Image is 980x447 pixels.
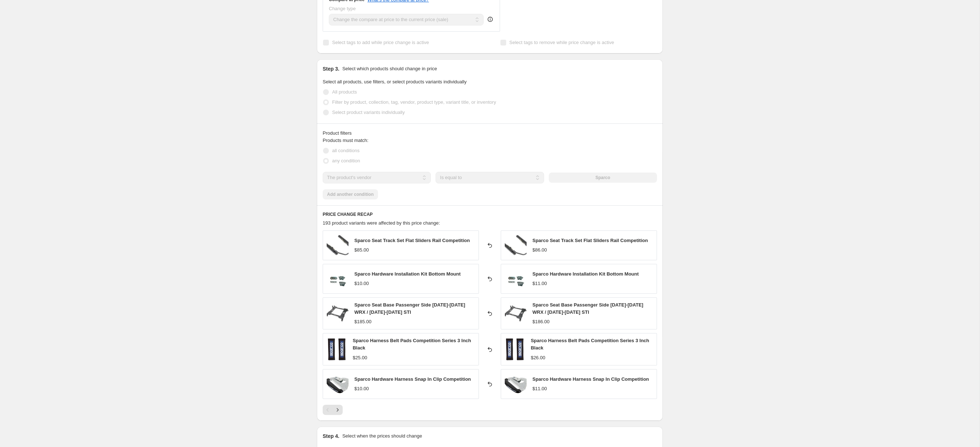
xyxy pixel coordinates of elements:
p: Select which products should change in price [342,65,437,72]
h2: Step 3. [323,65,339,72]
img: sparco-harness-belt-pads-competition-series-3-inch-black-01098s3n-871412_80x.jpg [505,339,525,360]
span: Sparco Harness Belt Pads Competition Series 3 Inch Black [353,338,471,351]
h6: PRICE CHANGE RECAP [323,211,657,217]
img: sparco-seat-track-set-flat-sliders-rail-competition-00493-683186_80x.jpg [505,234,527,256]
img: sparco-seat-base-passenger-side-2002-2007-wrx-2004-2007-sti-600sb019r-633398_80x.jpg [505,302,527,324]
div: $25.00 [353,354,367,361]
button: Next [332,405,343,415]
div: $26.00 [531,354,545,361]
span: Sparco Harness Belt Pads Competition Series 3 Inch Black [531,338,649,351]
div: $85.00 [354,246,369,254]
span: Sparco Hardware Installation Kit Bottom Mount [532,271,639,277]
div: $186.00 [532,318,550,325]
span: Sparco Seat Track Set Flat Sliders Rail Competition [354,238,470,243]
span: Select all products, use filters, or select products variants individually [323,79,467,84]
span: any condition [332,158,360,163]
span: Select tags to remove while price change is active [509,40,614,45]
span: Sparco Hardware Installation Kit Bottom Mount [354,271,461,277]
img: sparco-seat-base-passenger-side-2002-2007-wrx-2004-2007-sti-600sb019r-633398_80x.jpg [327,302,349,324]
img: sparco-hardware-installation-kit-bottom-mount-50001zs-104633_80x.jpg [505,268,527,290]
div: $10.00 [354,385,369,392]
div: $86.00 [532,246,547,254]
div: $11.00 [532,280,547,287]
img: sparco-hardware-harness-snap-in-clip-competition-049102-702863_80x.jpg [327,373,349,395]
span: Select product variants individually [332,110,405,115]
span: Change type [329,6,356,11]
h2: Step 4. [323,432,339,440]
span: Sparco Seat Track Set Flat Sliders Rail Competition [532,238,648,243]
span: Filter by product, collection, tag, vendor, product type, variant title, or inventory [332,99,496,105]
img: sparco-hardware-installation-kit-bottom-mount-50001zs-104633_80x.jpg [327,268,349,290]
span: Sparco Seat Base Passenger Side [DATE]-[DATE] WRX / [DATE]-[DATE] STI [354,302,465,315]
span: Sparco Hardware Harness Snap In Clip Competition [532,376,649,382]
p: Select when the prices should change [342,432,422,440]
img: sparco-harness-belt-pads-competition-series-3-inch-black-01098s3n-871412_80x.jpg [327,339,347,360]
span: 193 product variants were affected by this price change: [323,220,440,226]
span: All products [332,89,357,95]
div: $185.00 [354,318,371,325]
span: Products must match: [323,138,369,143]
img: sparco-hardware-harness-snap-in-clip-competition-049102-702863_80x.jpg [505,373,527,395]
span: all conditions [332,148,359,153]
div: $11.00 [532,385,547,392]
div: Product filters [323,130,657,137]
nav: Pagination [323,405,343,415]
span: Sparco Seat Base Passenger Side [DATE]-[DATE] WRX / [DATE]-[DATE] STI [532,302,643,315]
img: sparco-seat-track-set-flat-sliders-rail-competition-00493-683186_80x.jpg [327,234,349,256]
span: Select tags to add while price change is active [332,40,429,45]
div: $10.00 [354,280,369,287]
span: Sparco Hardware Harness Snap In Clip Competition [354,376,471,382]
div: help [487,16,494,23]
